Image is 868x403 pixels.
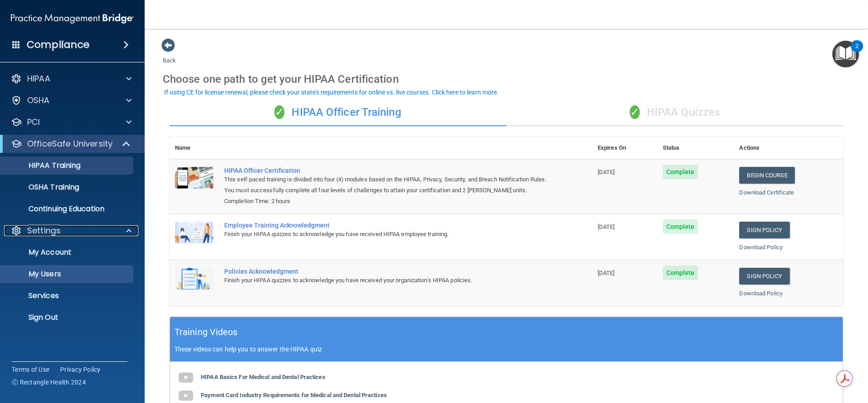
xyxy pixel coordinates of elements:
a: PCI [11,117,132,128]
a: OSHA [11,95,132,106]
p: My Account [6,248,129,257]
b: Payment Card Industry Requirements for Medical and Dental Practices [201,392,387,398]
a: Download Policy [739,290,783,297]
a: Sign Policy [739,222,789,238]
a: HIPAA Officer Certification [224,167,547,174]
p: These videos can help you to answer the HIPAA quiz [175,346,838,353]
a: Download Policy [739,244,783,251]
th: Actions [734,137,843,159]
div: Employee Training Acknowledgment [224,222,547,229]
div: This self-paced training is divided into four (4) modules based on the HIPAA, Privacy, Security, ... [224,174,547,196]
span: Complete [663,165,698,179]
h4: Compliance [27,38,90,51]
span: [DATE] [598,223,615,230]
span: Complete [663,266,698,280]
p: Sign Out [6,313,129,322]
p: HIPAA Training [6,161,80,170]
p: Services [6,291,129,300]
span: ✓ [274,105,284,119]
div: Completion Time: 2 hours [224,196,547,207]
span: ✓ [630,105,640,119]
span: [DATE] [598,270,615,276]
div: HIPAA Quizzes [506,99,843,126]
b: HIPAA Basics For Medical and Dental Practices [201,374,325,380]
p: HIPAA [27,73,50,84]
p: OSHA Training [6,183,79,192]
button: If using CE for license renewal, please check your state's requirements for online vs. live cours... [163,88,500,97]
a: Settings [11,225,132,236]
h5: Training Videos [175,324,238,340]
p: Continuing Education [6,204,129,213]
div: If using CE for license renewal, please check your state's requirements for online vs. live cours... [164,89,499,95]
a: Back [163,46,176,64]
p: OSHA [27,95,50,106]
p: Settings [27,225,61,236]
span: Ⓒ Rectangle Health 2024 [12,378,86,387]
a: HIPAA [11,73,132,84]
iframe: Drift Widget Chat Controller [712,339,857,375]
a: OfficeSafe University [11,138,131,149]
th: Status [657,137,734,159]
span: Complete [663,219,698,234]
button: Open Resource Center, 2 new notifications [832,41,859,67]
a: Download Certificate [739,189,794,196]
p: OfficeSafe University [27,138,113,149]
div: Policies Acknowledgment [224,268,547,275]
span: [DATE] [598,169,615,175]
div: Choose one path to get your HIPAA Certification [163,66,850,92]
p: My Users [6,270,129,279]
th: Expires On [592,137,657,159]
div: HIPAA Officer Training [170,99,506,126]
div: 2 [855,46,859,58]
p: PCI [27,117,40,128]
a: Privacy Policy [60,365,101,374]
a: Sign Policy [739,268,789,284]
img: PMB logo [11,9,134,28]
img: gray_youtube_icon.38fcd6cc.png [177,369,195,387]
a: Begin Course [739,167,794,184]
div: Finish your HIPAA quizzes to acknowledge you have received HIPAA employee training. [224,229,547,240]
th: Name [170,137,219,159]
a: Terms of Use [12,365,49,374]
div: Finish your HIPAA quizzes to acknowledge you have received your organization’s HIPAA policies. [224,275,547,286]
